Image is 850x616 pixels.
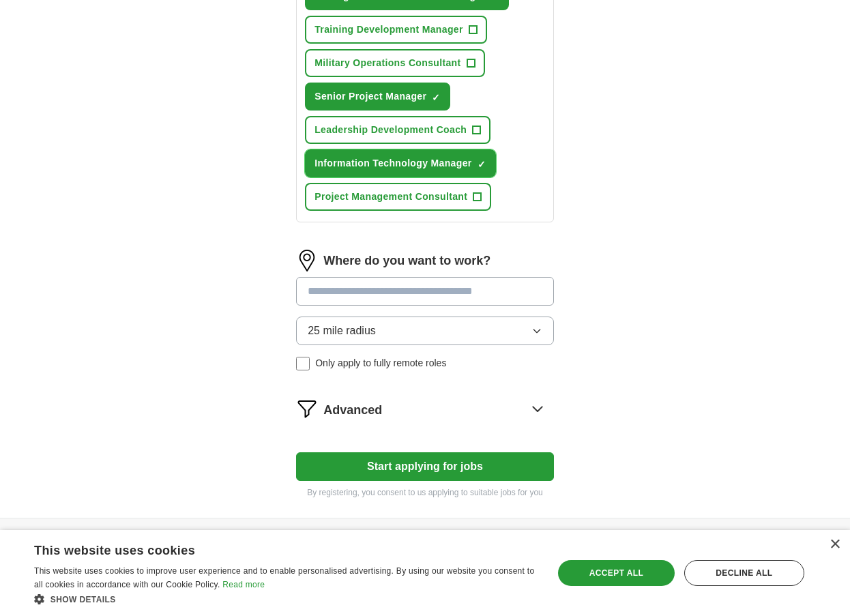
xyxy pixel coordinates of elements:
span: Advanced [323,401,382,420]
span: Military Operations Consultant [314,56,460,70]
span: Training Development Manager [314,23,463,37]
span: 25 mile radius [308,323,376,339]
div: This website uses cookies [34,538,503,559]
h4: Country selection [594,518,763,557]
button: Information Technology Manager✓ [305,149,495,177]
div: Accept all [558,560,675,586]
a: Read more, opens a new window [222,580,265,589]
img: location.png [296,250,318,272]
div: Close [830,540,840,550]
button: Leadership Development Coach [305,116,490,144]
button: Senior Project Manager✓ [305,83,450,111]
button: Project Management Consultant [305,183,491,211]
span: ✓ [478,159,486,170]
div: Decline all [684,560,804,586]
span: This website uses cookies to improve user experience and to enable personalised advertising. By u... [34,566,534,589]
button: Military Operations Consultant [305,49,484,77]
button: Start applying for jobs [296,452,554,481]
span: Leadership Development Coach [314,123,467,137]
button: Training Development Manager [305,16,487,44]
img: filter [296,398,318,420]
span: Information Technology Manager [314,156,471,171]
p: By registering, you consent to us applying to suitable jobs for you [296,486,554,499]
span: Show details [50,595,116,604]
input: Only apply to fully remote roles [296,357,310,370]
label: Where do you want to work? [323,252,490,270]
span: Senior Project Manager [314,89,426,104]
span: Only apply to fully remote roles [315,356,446,370]
span: ✓ [432,92,440,103]
span: Project Management Consultant [314,190,467,204]
div: Show details [34,592,538,606]
button: 25 mile radius [296,317,554,345]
